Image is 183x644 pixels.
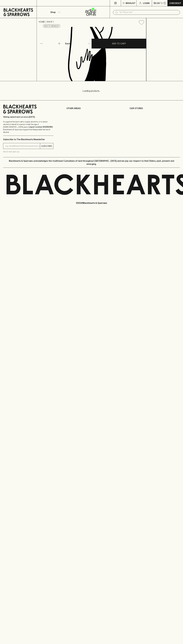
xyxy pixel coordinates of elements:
[3,138,53,141] p: Subscribe to The Blackhearts Newsletter
[39,21,45,23] a: HOME
[50,11,56,14] p: Shop
[37,27,146,81] img: Indigo Mandarin Bergamot & Lemon Myrtle Soda 330ml
[65,42,70,45] p: Each
[126,2,136,5] p: Wishlist
[112,42,126,45] p: ADD TO CART
[92,39,146,49] button: ADD TO CART
[143,2,150,5] p: Login
[3,120,53,133] p: It is against the law to sell or supply alcohol to, or to obtain alcohol on behalf of a person un...
[37,6,73,18] button: Shop
[43,24,60,28] button: Add to wishlist
[41,144,52,148] p: SUBSCRIBE
[138,19,145,26] button: Add to wishlist
[3,116,53,118] p: Sibling owned and run since [DATE]
[119,10,178,14] input: Try "Pinot noir"
[169,2,181,5] p: Checkout
[47,21,52,23] a: SHOP
[5,144,40,148] input: e.g. jane@blackheartsandsparrows.com.au
[64,41,91,46] div: Each
[164,2,165,4] p: 0
[5,159,178,166] p: Blackhearts & Sparrows acknowledges the traditional Custodians of land throughout [GEOGRAPHIC_DAT...
[154,2,160,5] p: $0.00
[37,2,39,5] p: ⠀
[29,126,53,128] strong: Liquor License #32064953
[3,150,53,153] p: We will never spam you
[40,143,53,149] button: SUBSCRIBE
[66,107,117,110] p: OTHER AREAS
[130,107,180,110] p: OUR STORES
[3,89,180,92] p: Loading products...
